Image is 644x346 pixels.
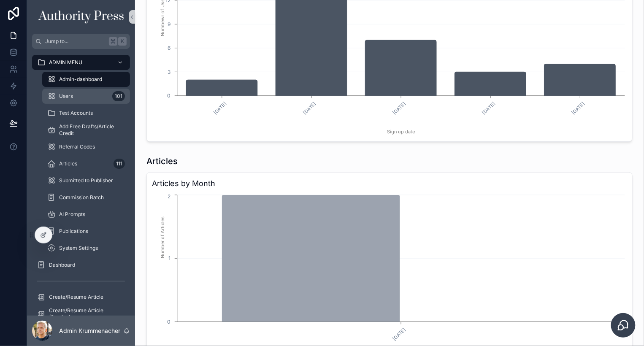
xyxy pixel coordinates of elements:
p: Admin Krummenacher [59,327,120,335]
span: Create/Resume Article [49,294,103,300]
button: Jump to...K [32,34,130,49]
a: Test Accounts [42,105,130,121]
span: Submitted to Publisher [59,177,113,184]
div: scrollable content [27,49,135,316]
span: ADMIN MENU [49,59,82,66]
tspan: 6 [168,45,170,51]
a: Add Free Drafts/Article Credit [42,122,130,138]
text: [DATE] [392,100,407,116]
a: Create/Resume Article [32,289,130,305]
tspan: Number of Articles [160,216,165,258]
span: Referral Codes [59,143,95,150]
a: Admin-dashboard [42,72,130,87]
h1: Articles [146,155,178,167]
div: 101 [112,91,125,101]
span: Create/Resume Article (Staging) [49,307,122,321]
span: AI Prompts [59,211,85,218]
tspan: 0 [167,319,170,325]
tspan: 9 [168,21,170,27]
span: K [119,38,126,45]
tspan: 1 [168,255,170,262]
div: 111 [114,159,125,169]
tspan: 2 [168,193,170,200]
text: [DATE] [571,100,586,116]
span: System Settings [59,245,98,251]
span: Admin-dashboard [59,76,102,83]
text: [DATE] [302,100,317,116]
a: Dashboard [32,257,130,273]
span: Test Accounts [59,110,93,116]
text: [DATE] [481,100,496,116]
a: Commission Batch [42,190,130,205]
span: Add Free Drafts/Article Credit [59,123,122,137]
a: Create/Resume Article (Staging) [32,306,130,322]
tspan: 3 [168,69,170,75]
tspan: 0 [167,92,170,99]
a: Submitted to Publisher [42,173,130,188]
a: Referral Codes [42,139,130,154]
img: App logo [38,10,124,24]
a: System Settings [42,241,130,256]
span: Publications [59,228,88,235]
text: [DATE] [392,327,407,342]
a: Publications [42,224,130,239]
span: Commission Batch [59,194,104,201]
span: Users [59,93,73,100]
a: AI Prompts [42,207,130,222]
span: Articles [59,160,77,167]
tspan: Sign up date [387,129,415,135]
h3: Articles by Month [152,178,627,189]
a: ADMIN MENU [32,55,130,70]
span: Jump to... [45,38,106,45]
a: Articles111 [42,156,130,171]
a: Users101 [42,89,130,104]
text: [DATE] [212,100,227,116]
span: Dashboard [49,262,75,268]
